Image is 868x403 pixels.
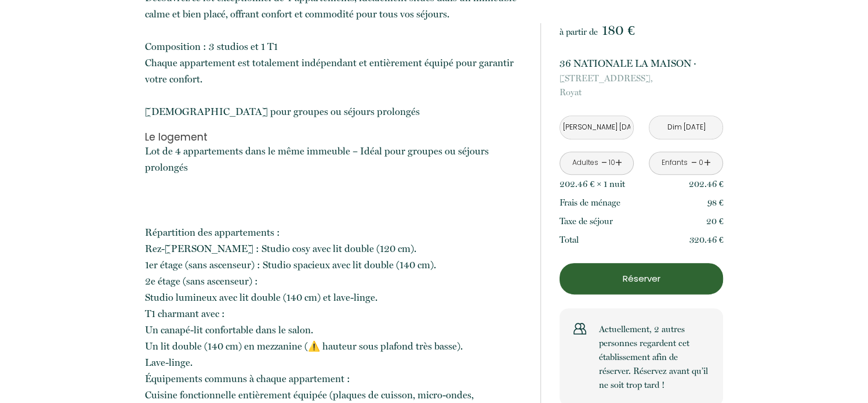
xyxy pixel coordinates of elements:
h2: Le logement [145,131,525,143]
p: Actuellement, 2 autres personnes regardent cet établissement afin de réserver. Réservez avant qu’... [599,322,709,392]
input: Départ [649,116,722,139]
div: 0 [698,157,704,168]
button: Réserver [560,263,723,294]
a: + [704,154,711,172]
p: 202.46 € [689,177,724,191]
p: 320.46 € [689,233,724,247]
p: 36 NATIONALE LA MAISON · [560,55,723,71]
p: Frais de ménage [560,196,620,210]
span: 180 € [602,22,634,38]
p: Royat [560,71,723,99]
span: à partir de [560,27,598,37]
p: 202.46 € × 1 nuit [560,177,625,191]
p: 98 € [707,196,724,210]
span: [STREET_ADDRESS], [560,71,723,85]
p: Réserver [564,272,719,286]
div: 10 [609,157,615,168]
a: + [615,154,622,172]
p: Taxe de séjour [560,214,613,228]
div: Enfants [662,157,688,168]
a: - [691,154,697,172]
img: users [573,322,586,335]
p: Total [560,233,579,247]
div: Adultes [572,157,598,168]
a: - [601,154,608,172]
p: 20 € [706,214,724,228]
input: Arrivée [560,116,633,139]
